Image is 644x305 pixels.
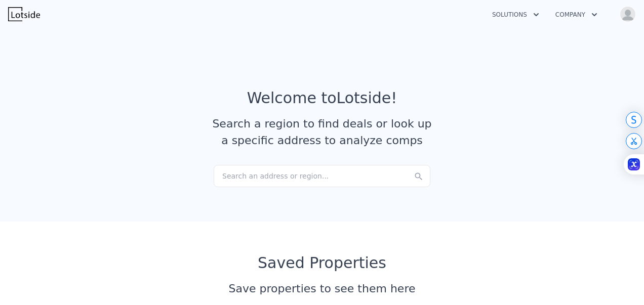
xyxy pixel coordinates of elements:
div: Saved Properties [63,254,581,272]
div: Save properties to see them here [63,280,581,297]
button: Solutions [484,6,547,24]
img: avatar [620,6,636,22]
img: Lotside [8,7,40,21]
div: Search a region to find deals or look up a specific address to analyze comps [209,115,435,149]
button: Company [547,6,606,24]
div: Search an address or region... [214,165,430,187]
div: Welcome to Lotside ! [247,89,397,107]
